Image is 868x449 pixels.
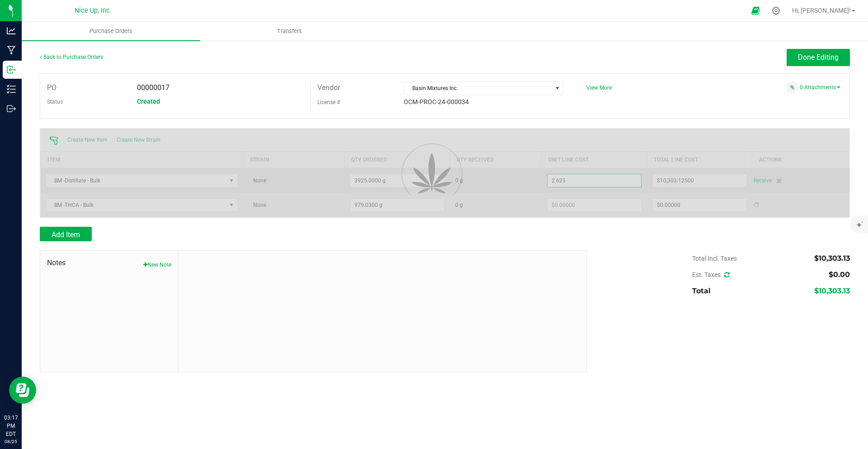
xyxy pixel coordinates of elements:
[586,85,612,91] a: View More
[7,85,16,94] inline-svg: Inventory
[4,414,18,438] p: 03:17 PM EDT
[7,104,16,113] inline-svg: Outbound
[52,230,80,239] span: Add Item
[829,270,850,279] span: $0.00
[40,227,92,241] button: Add Item
[7,26,16,35] inline-svg: Analytics
[692,287,711,295] span: Total
[49,136,58,145] span: Scan packages to receive
[317,81,340,95] label: Vendor
[75,7,110,14] span: Nice Up, Inc
[77,27,145,35] span: Purchase Orders
[404,98,469,105] span: OCM-PROC-24-000034
[692,271,730,278] span: Est. Taxes
[143,261,171,269] button: New Note
[692,255,737,262] span: Total Incl. Taxes
[792,7,851,14] span: Hi, [PERSON_NAME]!
[7,46,16,55] inline-svg: Manufacturing
[798,53,839,62] span: Done Editing
[770,6,782,15] div: Manage settings
[47,95,63,109] label: Status
[814,287,850,295] span: $10,303.13
[40,54,103,60] a: Back to Purchase Orders
[7,65,16,74] inline-svg: Inbound
[317,96,340,109] label: License #
[786,81,798,93] span: Attach a document
[9,377,36,404] iframe: Resource center
[200,22,379,41] a: Transfers
[22,22,200,41] a: Purchase Orders
[787,49,850,66] button: Done Editing
[137,83,170,92] span: 00000017
[265,27,314,35] span: Transfers
[745,2,766,19] span: Open Ecommerce Menu
[47,81,57,95] label: PO
[800,84,840,91] a: 0 Attachments
[404,82,552,95] span: Basin Mixtures Inc.
[4,438,18,445] p: 08/25
[814,254,850,263] span: $10,303.13
[137,98,160,105] span: Created
[47,258,171,268] span: Notes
